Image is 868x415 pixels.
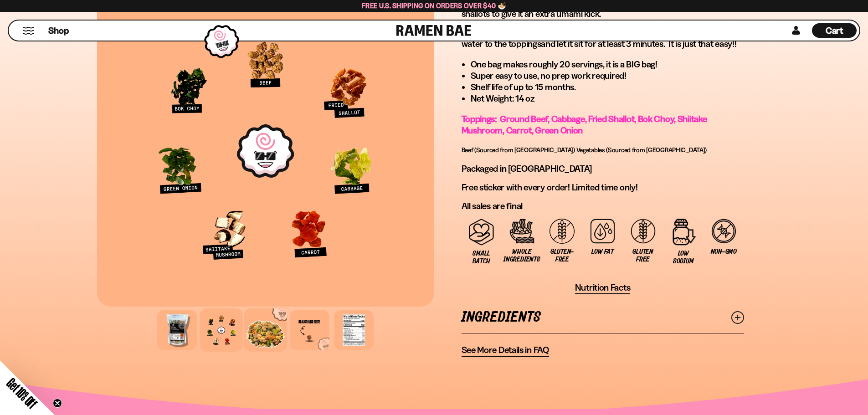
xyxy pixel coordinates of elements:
[462,146,707,154] span: Beef (Sourced from [GEOGRAPHIC_DATA]) Vegetables (Sourced from [GEOGRAPHIC_DATA])
[466,250,498,265] span: Small Batch
[547,248,578,263] span: Gluten-free
[462,344,549,356] span: See More Details in FAQ
[462,182,638,193] span: Free sticker with every order! Limited time only!
[711,248,737,256] span: Non-GMO
[48,25,69,37] span: Shop
[627,248,659,263] span: Gluten Free
[22,27,35,35] button: Mobile Menu Trigger
[471,59,744,70] li: One bag makes roughly 20 servings, it is a BIG bag!
[826,25,843,36] span: Cart
[362,1,506,10] span: Free U.S. Shipping on Orders over $40 🍜
[471,70,744,82] li: Super easy to use, no prep work required!
[462,163,744,174] p: Packaged in [GEOGRAPHIC_DATA]
[4,375,40,411] span: Get 10% Off
[471,82,744,93] li: Shelf life of up to 15 months.
[48,23,69,38] a: Shop
[503,248,540,263] span: Whole Ingredients
[53,399,62,408] button: Close teaser
[462,302,744,333] a: Ingredients
[471,93,744,104] li: Net Weight: 14 oz
[575,282,631,293] span: Nutrition Facts
[462,113,707,136] span: Toppings: Ground Beef, Cabbage, Fried Shallot, Bok Choy, Shiitake Mushroom, Carrot, Green Onion
[462,200,744,212] p: All sales are final
[575,282,631,294] button: Nutrition Facts
[668,250,699,265] span: Low Sodium
[462,344,549,357] a: See More Details in FAQ
[812,20,857,41] div: Cart
[591,248,613,256] span: Low Fat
